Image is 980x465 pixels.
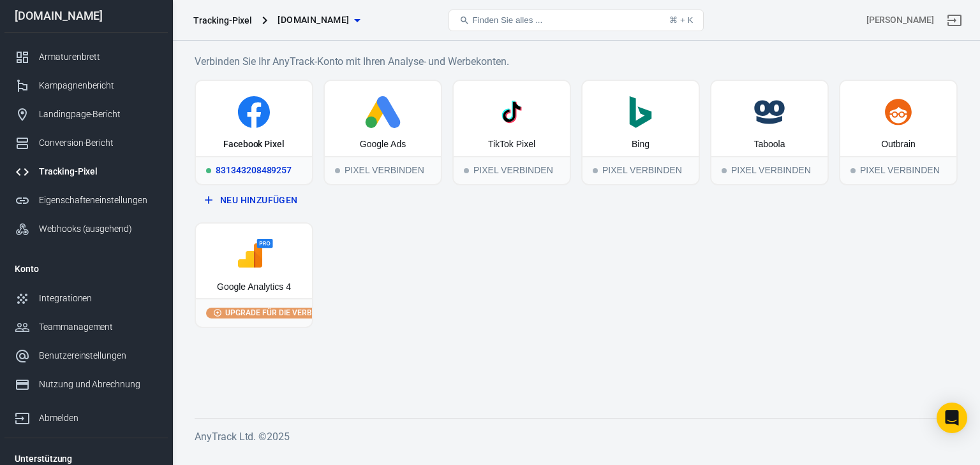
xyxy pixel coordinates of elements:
a: Integrationen [4,284,168,313]
font: Finden Sie alles ... [472,15,542,25]
a: Webhooks (ausgehend) [4,215,168,243]
font: AnyTrack Ltd. © [195,431,267,443]
a: Landingpage-Bericht [4,100,168,129]
font: Upgrade für die Verbindung [225,308,341,317]
font: Webhooks (ausgehend) [39,224,132,234]
div: Öffnen Sie den Intercom Messenger [937,403,967,433]
span: Pixel verbinden [850,168,856,173]
font: Google Ads [360,139,406,149]
font: Unterstützung [15,454,72,464]
a: Armaturenbrett [4,43,168,71]
font: Konto [15,264,39,274]
span: Pixel verbinden [335,168,340,173]
font: Verbinden Sie Ihr AnyTrack-Konto mit Ihren Analyse- und Werbekonten. [195,55,509,68]
font: TikTok Pixel [488,139,535,149]
font: Bing [632,139,650,149]
font: Tracking-Pixel [39,166,98,176]
font: Pixel verbinden [473,165,553,175]
font: Pixel verbinden [345,165,424,175]
a: Eigenschafteneinstellungen [4,186,168,215]
button: BingPixel verbindenPixel verbinden [581,80,700,185]
a: Facebook PixelLäuft831343208489257 [195,80,313,185]
button: Neu hinzufügen [200,188,308,212]
a: Kampagnenbericht [4,71,168,100]
font: Conversion-Bericht [39,138,114,148]
font: Integrationen [39,293,92,303]
font: Landingpage-Bericht [39,109,121,119]
font: Tracking-Pixel [193,15,252,25]
font: Facebook Pixel [223,139,285,149]
button: [DOMAIN_NAME] [272,8,364,32]
font: ⌘ + K [669,15,693,25]
font: Armaturenbrett [39,52,100,62]
div: Konto-ID: 4GGnmKtI [866,13,934,27]
span: Pixel verbinden [593,168,598,173]
a: Abmelden [939,5,970,36]
span: Pixel verbinden [722,168,727,173]
font: Eigenschafteneinstellungen [39,195,147,205]
button: TikTok PixelPixel verbindenPixel verbinden [452,80,571,185]
font: [DOMAIN_NAME] [278,15,349,25]
font: 2025 [267,431,290,443]
font: Pixel verbinden [602,165,682,175]
a: Tracking-Pixel [4,157,168,186]
button: TaboolaPixel verbindenPixel verbinden [710,80,829,185]
font: Neu hinzufügen [220,195,298,205]
font: Pixel verbinden [860,165,940,175]
span: Läuft [206,168,211,173]
button: OutbrainPixel verbindenPixel verbinden [839,80,958,185]
font: Nutzung und Abrechnung [39,379,140,389]
font: Outbrain [881,139,916,149]
button: Google Analytics 4Upgrade für die Verbindung [195,222,313,328]
a: Benutzereinstellungen [4,341,168,370]
div: Tracking-Pixel [193,14,252,27]
font: Taboola [754,139,785,149]
font: [PERSON_NAME] [866,15,934,25]
font: Teammanagement [39,322,113,332]
font: [DOMAIN_NAME] [15,9,103,22]
font: Google Analytics 4 [217,282,291,292]
a: Teammanagement [4,313,168,341]
button: Google AdsPixel verbindenPixel verbinden [323,80,442,185]
font: Kampagnenbericht [39,80,114,90]
a: Abmelden [4,399,168,433]
a: Nutzung und Abrechnung [4,370,168,399]
font: Abmelden [39,413,78,423]
span: Pixel verbinden [464,168,469,173]
font: 831343208489257 [216,165,292,175]
font: Pixel verbinden [731,165,811,175]
span: olgawebersocial.de [278,12,349,28]
button: Finden Sie alles ...⌘ + K [449,10,704,31]
font: Benutzereinstellungen [39,350,126,361]
a: Conversion-Bericht [4,129,168,157]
